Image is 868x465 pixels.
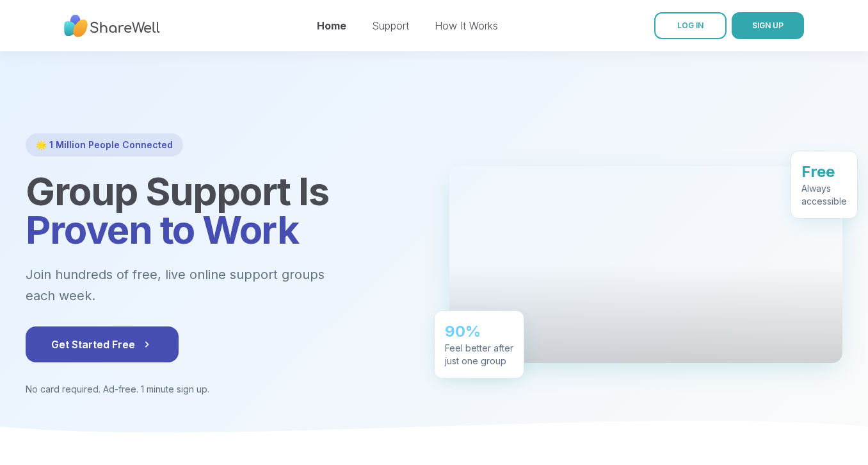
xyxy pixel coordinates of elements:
[26,264,394,306] p: Join hundreds of free, live online support groups each week.
[435,19,498,32] a: How It Works
[677,21,703,30] span: LOG IN
[752,21,784,30] span: SIGN UP
[445,340,513,366] div: Feel better after just one group
[26,133,183,156] div: 🌟 1 Million People Connected
[64,8,160,44] img: ShareWell Nav Logo
[372,19,409,32] a: Support
[51,337,153,352] span: Get Started Free
[654,12,727,39] a: LOG IN
[26,383,419,396] p: No card required. Ad-free. 1 minute sign up.
[26,326,179,362] button: Get Started Free
[26,207,298,253] span: Proven to Work
[26,172,419,249] h1: Group Support Is
[732,12,804,39] button: SIGN UP
[801,160,847,180] div: Free
[801,180,847,206] div: Always accessible
[317,19,346,32] a: Home
[445,319,513,340] div: 90%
